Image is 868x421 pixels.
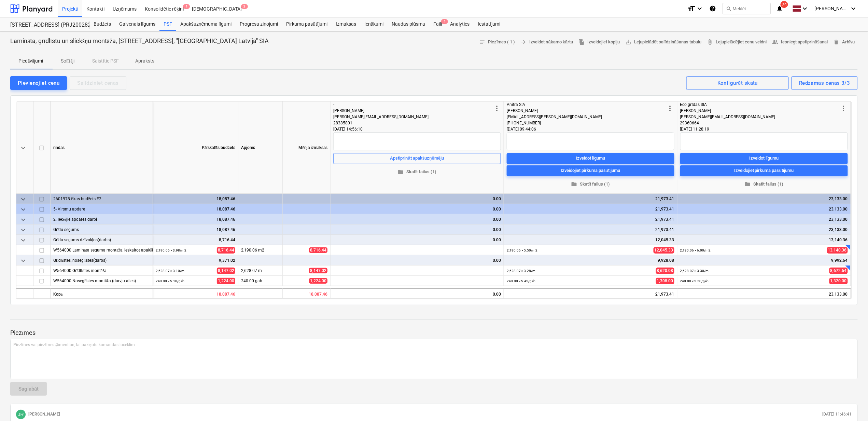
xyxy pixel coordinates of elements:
[156,279,185,283] small: 240.00 × 5.10 / gab.
[159,17,176,31] a: PSF
[518,37,576,47] button: Izveidot nākamo kārtu
[680,108,840,114] div: [PERSON_NAME]
[707,38,767,46] span: Lejupielādējiet cenu veidni
[176,17,236,31] a: Apakšuzņēmuma līgumi
[238,276,283,286] div: 240.00 gab.
[89,17,115,31] a: Budžets
[625,39,631,45] span: save_alt
[507,126,674,132] div: [DATE] 09:44:06
[153,288,238,299] div: 18,087.46
[156,255,235,266] div: 9,371.02
[792,76,858,90] button: Redzamas cenas 3/3
[507,214,674,225] div: 21,973.41
[507,235,674,245] div: 12,045.33
[680,269,709,273] small: 2,628.07 × 3.30 / m
[18,57,43,65] p: Piedāvājumi
[28,411,60,417] p: [PERSON_NAME]
[10,37,269,45] p: Lamināta, grīdlīstu un sliekšņu montāža, [STREET_ADDRESS], ''[GEOGRAPHIC_DATA] Latvija'' SIA
[680,120,840,126] div: 29360664
[507,120,666,126] div: [PHONE_NUMBER]
[156,194,235,204] div: 18,087.46
[236,17,282,31] a: Progresa ziņojumi
[680,248,711,252] small: 2,190.06 × 6.00 / m2
[479,38,515,46] span: Piezīmes ( 1 )
[521,39,527,45] span: arrow_forward
[429,17,446,31] a: Faili1
[153,101,238,194] div: Pārskatīts budžets
[680,255,848,266] div: 9,992.64
[576,154,605,162] div: Izveidot līgumu
[625,38,701,46] span: Lejupielādēt salīdzināšanas tabulu
[333,120,493,126] div: 28385801
[507,101,666,108] div: Anitra SIA
[59,57,76,65] p: Solītāji
[833,39,839,45] span: delete
[479,39,485,45] span: notes
[578,38,620,46] span: Izveidojiet kopiju
[827,247,848,254] span: 13,140.36
[115,17,159,31] a: Galvenais līgums
[429,17,446,31] div: Faili
[156,269,184,273] small: 2,628.07 × 3.10 / m
[360,17,388,31] a: Ienākumi
[507,279,536,283] small: 240.00 × 5.45 / gab.
[283,101,331,194] div: Mērķa izmaksas
[823,411,852,417] p: [DATE] 11:46:41
[815,6,849,11] span: [PERSON_NAME][GEOGRAPHIC_DATA]
[156,248,186,252] small: 2,190.06 × 3.98 / m2
[10,76,67,90] button: Pievienojiet cenu
[507,108,666,114] div: [PERSON_NAME]
[734,167,794,175] div: Izveidojiet pirkuma pasūtījumu
[53,235,150,245] div: Grīdu segums dzīvokļos(darbs)
[309,247,327,253] span: 8,716.44
[19,236,27,244] span: keyboard_arrow_down
[507,269,535,273] small: 2,628.07 × 3.28 / m
[19,195,27,203] span: keyboard_arrow_down
[507,165,674,176] button: Izveidojiet pirkuma pasūtījumu
[156,225,235,235] div: 18,087.46
[474,17,504,31] div: Iestatījumi
[744,181,751,187] span: folder
[680,279,710,283] small: 240.00 × 5.50 / gab.
[332,17,360,31] div: Izmaksas
[53,194,150,204] div: 2601978 Ēkas budžets E2
[238,101,283,194] div: Apjoms
[397,169,404,175] span: folder
[446,17,474,31] a: Analytics
[507,225,674,235] div: 21,973.41
[507,194,674,204] div: 21,973.41
[333,225,501,235] div: 0.00
[829,268,848,274] span: 8,672.64
[283,288,331,299] div: 18,087.46
[507,255,674,266] div: 9,928.08
[772,39,779,45] span: people_alt
[704,37,769,47] a: Lejupielādējiet cenu veidni
[282,17,332,31] a: Pirkuma pasūtījumi
[666,104,674,112] span: more_vert
[10,22,81,29] div: [STREET_ADDRESS] (PRJ2002826) 2601978
[680,165,848,176] button: Izveidojiet pirkuma pasūtījumu
[51,101,153,194] div: rindas
[507,179,674,189] button: Skatīt failus (1)
[388,17,430,31] a: Naudas plūsma
[333,235,501,245] div: 0.00
[309,278,327,284] span: 1,224.00
[156,204,235,214] div: 18,087.46
[51,288,153,299] div: Kopā
[507,204,674,214] div: 21,973.41
[680,204,848,214] div: 23,133.00
[19,216,27,224] span: keyboard_arrow_down
[504,288,677,299] div: 21,973.41
[707,39,713,45] span: attach_file
[241,4,248,9] span: 2
[53,255,150,265] div: Grīdlīstes, noseglīstes(darbs)
[238,266,283,276] div: 2,628.07 m
[696,4,704,13] i: keyboard_arrow_down
[333,194,501,204] div: 0.00
[840,104,848,112] span: more_vert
